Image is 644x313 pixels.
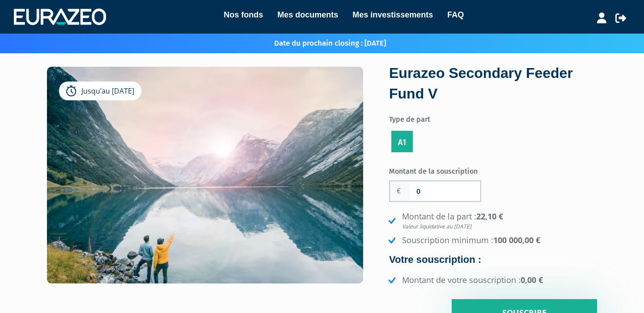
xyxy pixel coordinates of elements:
[389,111,597,125] label: Type de part
[248,38,386,49] p: Date du prochain closing : [DATE]
[386,235,597,246] li: Souscription minimum :
[521,274,543,285] strong: 0,00 €
[386,211,597,230] li: Montant de la part :
[402,223,597,230] em: Valeur liquidative au [DATE]
[277,9,338,21] a: Mes documents
[391,131,413,152] label: A1
[386,274,597,286] li: Montant de votre souscription :
[14,9,106,25] img: 1732889491-logotype_eurazeo_blanc_rvb.png
[410,181,480,201] input: Montant de la souscription souhaité
[493,235,540,245] strong: 100 000,00 €
[59,81,141,100] div: Jusqu’au [DATE]
[389,163,493,177] label: Montant de la souscription
[402,211,597,230] strong: 22,10 €
[224,9,263,21] a: Nos fonds
[447,9,464,21] a: FAQ
[389,63,597,104] div: Eurazeo Secondary Feeder Fund V
[389,254,597,265] h4: Votre souscription :
[352,9,433,21] a: Mes investissements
